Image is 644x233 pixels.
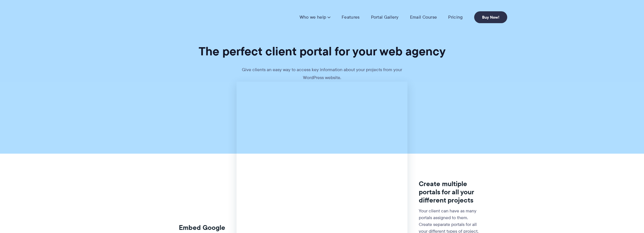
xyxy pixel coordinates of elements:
a: Portal Gallery [371,14,399,20]
a: Who we help [300,14,330,20]
a: Buy Now! [474,11,507,23]
h3: Create multiple portals for all your different projects [419,180,481,204]
a: Features [342,14,359,20]
a: Pricing [448,14,463,20]
a: Email Course [410,14,437,20]
p: Give clients an easy way to access key information about your projects from your WordPress website. [237,66,407,82]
